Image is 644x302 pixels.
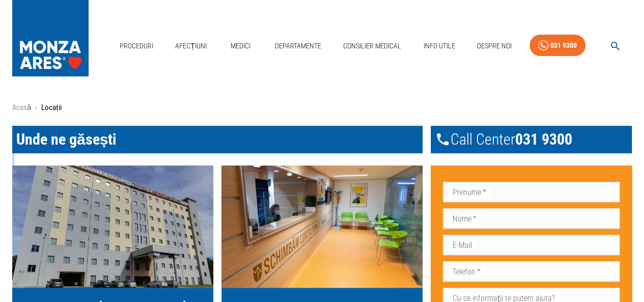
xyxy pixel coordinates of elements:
[473,36,516,57] a: Despre Noi
[12,166,213,288] img: MONZA ARES Bucuresti
[431,126,632,153] div: Call Center
[16,130,117,148] span: Unde ne găsești
[116,36,157,57] a: Proceduri
[12,103,31,112] a: Acasă
[515,130,572,149] span: 031 9300
[529,35,585,57] a: 031 9300
[12,102,632,114] nav: breadcrumb
[35,102,37,114] li: ›
[171,36,211,57] a: Afecțiuni
[221,166,423,288] img: MONZA ARES Constanta
[339,36,405,57] a: Consilier Medical
[225,36,257,57] a: Medici
[41,102,61,114] p: Locații
[271,36,325,57] a: Departamente
[419,36,459,57] a: Info Utile
[550,39,577,52] div: 031 9300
